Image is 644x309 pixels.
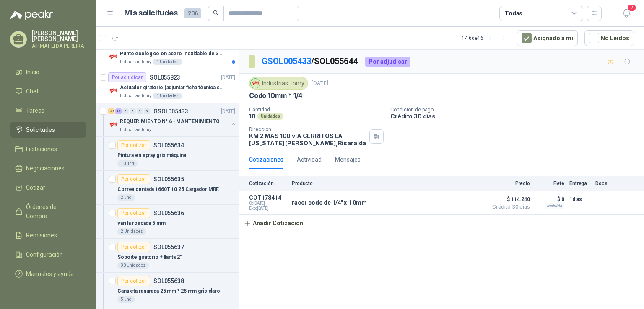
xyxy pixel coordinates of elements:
[96,35,239,69] a: Por cotizarSOL056137[DATE] Company LogoPunto ecológico en acero inoxidable de 3 puestos, con capa...
[117,242,150,252] div: Por cotizar
[153,278,184,284] p: SOL055638
[108,86,118,96] img: Company Logo
[120,50,224,58] p: Punto ecológico en acero inoxidable de 3 puestos, con capacidad para 121L cada división.
[221,74,235,82] p: [DATE]
[262,56,311,66] a: GSOL005433
[26,183,45,192] span: Cotizar
[249,194,287,201] p: COT178414
[221,108,235,116] p: [DATE]
[10,83,86,99] a: Chat
[10,10,53,20] img: Logo peakr
[32,30,86,42] p: [PERSON_NAME] [PERSON_NAME]
[120,118,220,126] p: REQUERIMIENTO N° 6 - MANTENIMIENTO
[249,107,384,113] p: Cantidad
[390,113,641,120] p: Crédito 30 días
[505,9,522,18] div: Todas
[117,287,220,295] p: Canaleta ranurada 25 mm * 25 mm gris claro
[153,210,184,216] p: SOL055636
[619,6,634,21] button: 2
[153,176,184,182] p: SOL055635
[249,155,283,164] div: Cotizaciones
[117,140,150,150] div: Por cotizar
[117,262,149,269] div: 30 Unidades
[297,155,322,164] div: Actividad
[120,93,151,99] p: Industrias Tomy
[627,4,636,12] span: 2
[117,219,166,227] p: varilla roscada 5 mm
[117,174,150,184] div: Por cotizar
[335,155,361,164] div: Mensajes
[292,180,483,186] p: Producto
[120,126,151,133] p: Industrias Tomy
[26,67,39,77] span: Inicio
[117,152,186,160] p: Pintura en spray gris máquina
[144,108,150,114] div: 0
[26,231,57,240] span: Remisiones
[257,113,283,120] div: Unidades
[545,203,564,209] div: Incluido
[153,59,182,65] div: 1 Unidades
[239,215,308,232] button: Añadir Cotización
[115,108,122,114] div: 17
[184,8,201,18] span: 206
[120,84,224,92] p: Actuador giratorio (adjuntar ficha técnica si es diferente a festo)
[96,171,239,205] a: Por cotizarSOL055635Correa dentada 1660T 10 25 Cargador MRF.2 und
[124,7,178,19] h1: Mis solicitudes
[390,107,641,113] p: Condición de pago
[10,227,86,243] a: Remisiones
[108,108,114,114] div: 148
[26,125,55,134] span: Solicitudes
[262,55,358,68] p: / SOL055644
[26,269,74,278] span: Manuales y ayuda
[488,180,530,186] p: Precio
[108,120,118,130] img: Company Logo
[150,75,180,80] p: SOL055823
[117,185,220,193] p: Correa dentada 1660T 10 25 Cargador MRF.
[249,201,287,206] span: C: [DATE]
[26,202,78,221] span: Órdenes de Compra
[108,52,118,62] img: Company Logo
[10,141,86,157] a: Licitaciones
[249,126,366,132] p: Dirección
[249,206,287,211] span: Exp: [DATE]
[462,31,510,45] div: 1 - 16 de 16
[249,91,302,100] p: Codo 10mm * 1/4
[517,30,578,46] button: Asignado a mi
[130,108,136,114] div: 0
[251,79,260,88] img: Company Logo
[96,239,239,273] a: Por cotizarSOL055637Soporte giratorio + llanta 2"30 Unidades
[488,204,530,209] span: Crédito 30 días
[10,103,86,118] a: Tareas
[96,69,239,103] a: Por adjudicarSOL055823[DATE] Company LogoActuador giratorio (adjuntar ficha técnica si es diferen...
[365,57,410,67] div: Por adjudicar
[117,194,135,201] div: 2 und
[10,180,86,196] a: Cotizar
[10,160,86,176] a: Negociaciones
[595,180,612,186] p: Docs
[108,106,237,133] a: 148 17 0 0 0 0 GSOL005433[DATE] Company LogoREQUERIMIENTO N° 6 - MANTENIMIENTOIndustrias Tomy
[10,64,86,80] a: Inicio
[535,194,564,204] p: $ 0
[26,250,63,259] span: Configuración
[153,244,184,250] p: SOL055637
[10,122,86,138] a: Solicitudes
[108,72,146,82] div: Por adjudicar
[117,208,150,218] div: Por cotizar
[153,108,188,114] p: GSOL005433
[96,273,239,306] a: Por cotizarSOL055638Canaleta ranurada 25 mm * 25 mm gris claro5 und
[249,77,308,90] div: Industrias Tomy
[10,247,86,263] a: Configuración
[96,205,239,239] a: Por cotizarSOL055636varilla roscada 5 mm2 Unidades
[213,10,219,16] span: search
[249,180,287,186] p: Cotización
[26,106,44,115] span: Tareas
[26,164,65,173] span: Negociaciones
[96,137,239,171] a: Por cotizarSOL055634Pintura en spray gris máquina10 und
[488,194,530,204] span: $ 114.240
[153,142,184,148] p: SOL055634
[249,113,256,120] p: 10
[32,44,86,49] p: AIRMAT LTDA PEREIRA
[584,30,634,46] button: No Leídos
[117,160,138,167] div: 10 und
[535,180,564,186] p: Flete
